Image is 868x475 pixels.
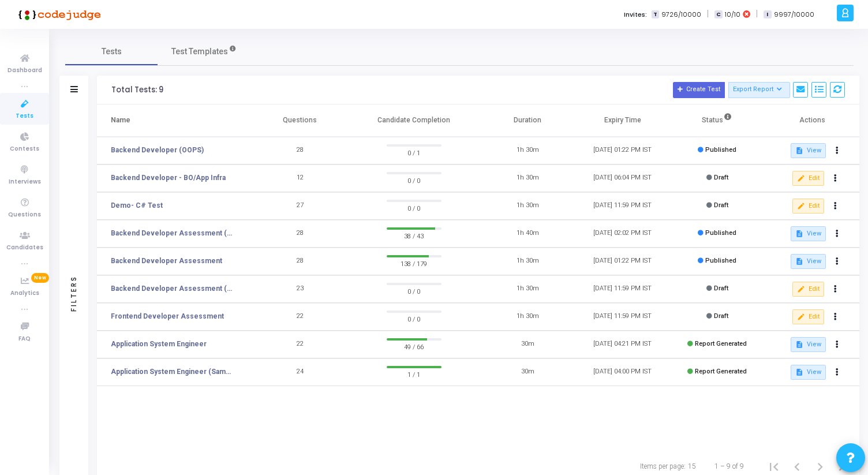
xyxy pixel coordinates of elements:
[791,143,826,158] button: View
[253,220,347,248] td: 28
[253,303,347,331] td: 22
[795,257,803,265] mat-icon: description
[714,10,722,19] span: C
[792,171,824,186] button: Edit
[10,144,39,154] span: Contests
[705,146,736,154] span: Published
[797,202,805,210] mat-icon: edit
[728,82,790,98] button: Export Report
[480,303,575,331] td: 1h 30m
[670,104,765,137] th: Status
[765,104,859,137] th: Actions
[253,104,347,137] th: Questions
[111,200,163,211] a: Demo- C# Test
[795,230,803,238] mat-icon: description
[707,8,709,20] span: |
[102,46,122,58] span: Tests
[97,104,253,137] th: Name
[10,289,39,298] span: Analytics
[575,248,669,275] td: [DATE] 01:22 PM IST
[387,147,442,158] span: 0 / 1
[797,174,805,182] mat-icon: edit
[795,368,803,376] mat-icon: description
[480,248,575,275] td: 1h 30m
[31,273,49,283] span: New
[480,164,575,192] td: 1h 30m
[661,10,701,20] span: 9726/10000
[387,285,442,297] span: 0 / 0
[792,282,824,297] button: Edit
[253,248,347,275] td: 28
[575,220,669,248] td: [DATE] 02:02 PM IST
[347,104,480,137] th: Candidate Completion
[774,10,814,20] span: 9997/10000
[111,228,235,238] a: Backend Developer Assessment (C# & .Net)
[253,358,347,386] td: 24
[111,339,207,349] a: Application System Engineer
[387,174,442,186] span: 0 / 0
[624,10,647,20] label: Invites:
[480,331,575,358] td: 30m
[714,174,728,181] span: Draft
[791,365,826,380] button: View
[797,285,805,293] mat-icon: edit
[791,254,826,269] button: View
[575,164,669,192] td: [DATE] 06:04 PM IST
[14,3,101,26] img: logo
[714,285,728,292] span: Draft
[253,192,347,220] td: 27
[387,313,442,324] span: 0 / 0
[387,257,442,269] span: 138 / 179
[791,226,826,241] button: View
[756,8,758,20] span: |
[764,10,771,19] span: I
[111,145,204,155] a: Backend Developer (OOPS)
[705,229,736,237] span: Published
[695,368,747,375] span: Report Generated
[714,461,744,472] div: 1 – 9 of 9
[688,461,696,472] div: 15
[253,331,347,358] td: 22
[8,66,42,76] span: Dashboard
[480,192,575,220] td: 1h 30m
[9,177,41,187] span: Interviews
[575,137,669,164] td: [DATE] 01:22 PM IST
[253,137,347,164] td: 28
[714,312,728,320] span: Draft
[18,334,31,344] span: FAQ
[792,309,824,324] button: Edit
[795,341,803,349] mat-icon: description
[725,10,740,20] span: 10/10
[797,313,805,321] mat-icon: edit
[640,461,686,472] div: Items per page:
[575,331,669,358] td: [DATE] 04:21 PM IST
[111,283,235,294] a: Backend Developer Assessment (C# & .Net)
[387,230,442,241] span: 38 / 43
[253,164,347,192] td: 12
[171,46,228,58] span: Test Templates
[111,256,222,266] a: Backend Developer Assessment
[714,201,728,209] span: Draft
[480,137,575,164] td: 1h 30m
[575,358,669,386] td: [DATE] 04:00 PM IST
[705,257,736,264] span: Published
[792,199,824,214] button: Edit
[575,303,669,331] td: [DATE] 11:59 PM IST
[8,210,41,220] span: Questions
[795,147,803,155] mat-icon: description
[480,275,575,303] td: 1h 30m
[111,311,224,321] a: Frontend Developer Assessment
[16,111,33,121] span: Tests
[387,368,442,380] span: 1 / 1
[575,275,669,303] td: [DATE] 11:59 PM IST
[111,85,163,95] div: Total Tests: 9
[69,230,79,357] div: Filters
[575,104,669,137] th: Expiry Time
[480,358,575,386] td: 30m
[111,173,226,183] a: Backend Developer - BO/App Infra
[387,341,442,352] span: 49 / 66
[6,243,43,253] span: Candidates
[695,340,747,347] span: Report Generated
[480,220,575,248] td: 1h 40m
[111,366,235,377] a: Application System Engineer (Sample Test)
